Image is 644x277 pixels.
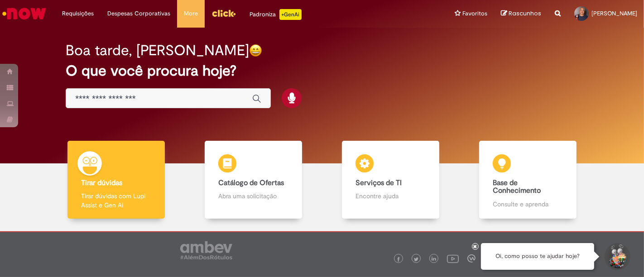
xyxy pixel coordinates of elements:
a: Serviços de TI Encontre ajuda [322,141,459,219]
b: Base de Conhecimento [493,178,541,196]
a: Catálogo de Ofertas Abra uma solicitação [185,141,322,219]
span: Favoritos [462,9,487,18]
a: Tirar dúvidas Tirar dúvidas com Lupi Assist e Gen Ai [48,141,185,219]
p: +GenAi [279,9,302,20]
a: Base de Conhecimento Consulte e aprenda [459,141,596,219]
img: logo_footer_facebook.png [396,257,401,262]
button: Iniciar Conversa de Suporte [603,243,630,270]
p: Consulte e aprenda [493,200,562,209]
h2: O que você procura hoje? [66,63,578,79]
img: logo_footer_workplace.png [467,254,476,263]
div: Padroniza [250,9,302,20]
img: ServiceNow [1,5,48,23]
p: Abra uma solicitação [218,191,288,201]
img: click_logo_yellow_360x200.png [211,6,236,20]
p: Encontre ajuda [356,191,425,201]
a: Rascunhos [501,10,541,18]
b: Catálogo de Ofertas [218,178,284,187]
span: More [184,9,198,18]
h2: Boa tarde, [PERSON_NAME] [66,43,249,58]
span: Despesas Corporativas [107,9,170,18]
img: logo_footer_twitter.png [414,257,418,262]
span: Rascunhos [509,9,541,18]
b: Serviços de TI [356,178,402,187]
span: Requisições [62,9,94,18]
img: happy-face.png [249,44,262,57]
span: [PERSON_NAME] [591,10,637,17]
div: Oi, como posso te ajudar hoje? [481,243,594,270]
img: logo_footer_linkedin.png [432,257,436,262]
b: Tirar dúvidas [81,178,122,187]
img: logo_footer_youtube.png [447,253,459,264]
img: logo_footer_ambev_rotulo_gray.png [180,241,232,259]
p: Tirar dúvidas com Lupi Assist e Gen Ai [81,191,151,210]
